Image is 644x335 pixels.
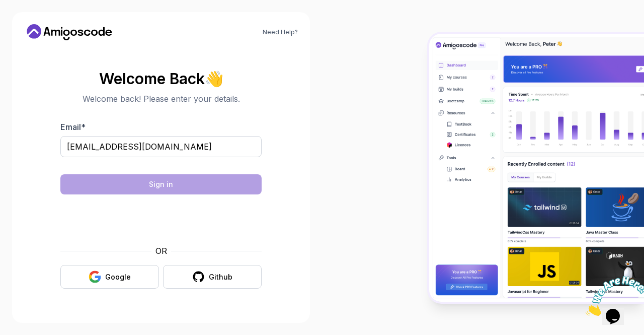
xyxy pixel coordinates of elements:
[60,71,262,87] h2: Welcome Back
[163,265,262,289] button: Github
[4,4,66,44] img: Chat attention grabber
[60,122,86,132] label: Email *
[582,272,644,320] iframe: chat widget
[24,24,115,40] a: Home link
[209,272,232,282] div: Github
[60,93,262,105] p: Welcome back! Please enter your details.
[60,174,262,194] button: Sign in
[155,245,167,257] p: OR
[60,136,262,157] input: Enter your email
[263,28,298,36] a: Need Help?
[149,179,173,189] div: Sign in
[60,265,159,289] button: Google
[429,34,644,302] img: Amigoscode Dashboard
[105,272,131,282] div: Google
[85,200,237,239] iframe: Widget containing checkbox for hCaptcha security challenge
[203,68,226,90] span: 👋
